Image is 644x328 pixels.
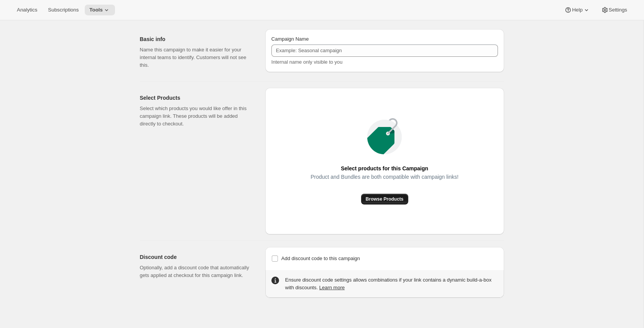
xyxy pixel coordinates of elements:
span: Browse Products [366,196,404,202]
span: Select products for this Campaign [341,163,428,174]
p: Select which products you would like offer in this campaign link. These products will be added di... [140,105,253,128]
h2: Select Products [140,94,253,102]
div: Ensure discount code settings allows combinations if your link contains a dynamic build-a-box wit... [285,276,498,292]
h2: Basic info [140,35,253,43]
p: Optionally, add a discount code that automatically gets applied at checkout for this campaign link. [140,264,253,279]
h2: Discount code [140,253,253,261]
button: Tools [85,5,115,15]
button: Help [560,5,595,15]
span: Analytics [17,7,37,13]
span: Add discount code to this campaign [281,255,360,261]
span: Tools [89,7,103,13]
span: Campaign Name [271,36,309,42]
button: Subscriptions [43,5,83,15]
span: Internal name only visible to you [271,59,343,65]
a: Learn more [319,285,345,290]
span: Help [572,7,582,13]
button: Analytics [12,5,42,15]
button: Settings [596,5,632,15]
span: Product and Bundles are both compatible with campaign links! [310,171,458,182]
p: Name this campaign to make it easier for your internal teams to identify. Customers will not see ... [140,46,253,69]
input: Example: Seasonal campaign [271,45,498,57]
span: Settings [609,7,627,13]
button: Browse Products [361,194,408,204]
span: Subscriptions [48,7,79,13]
